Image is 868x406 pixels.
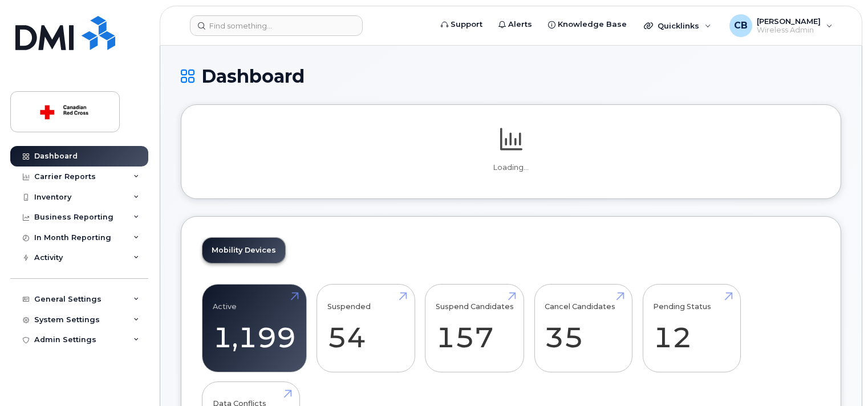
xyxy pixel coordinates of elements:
[327,291,404,366] a: Suspended 54
[181,66,841,86] h1: Dashboard
[545,291,622,366] a: Cancel Candidates 35
[202,238,285,263] a: Mobility Devices
[213,291,296,366] a: Active 1,199
[436,291,514,366] a: Suspend Candidates 157
[653,291,730,366] a: Pending Status 12
[202,163,820,173] p: Loading...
